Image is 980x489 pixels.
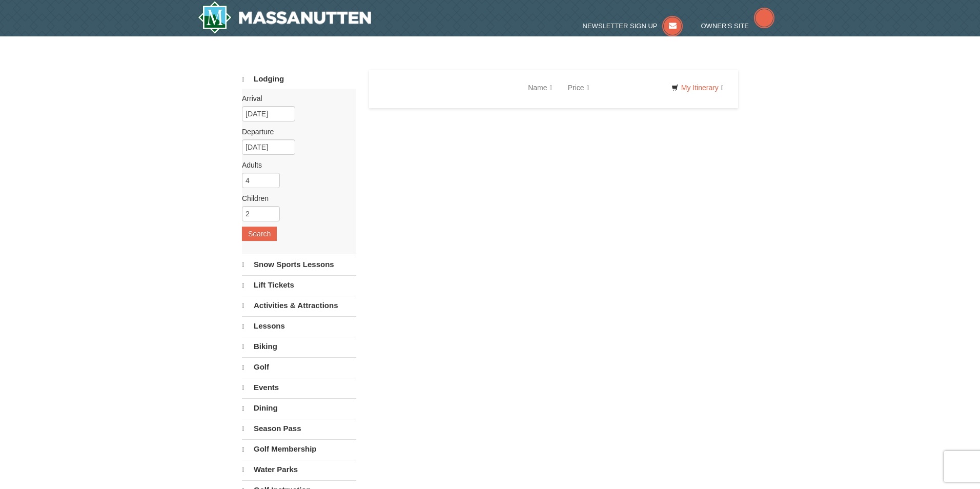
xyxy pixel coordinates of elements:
[242,70,356,89] a: Lodging
[242,127,349,137] label: Departure
[560,77,597,98] a: Price
[242,227,277,241] button: Search
[242,160,349,170] label: Adults
[242,275,356,295] a: Lift Tickets
[198,1,371,34] img: Massanutten Resort Logo
[242,439,356,459] a: Golf Membership
[242,193,349,203] label: Children
[242,419,356,438] a: Season Pass
[665,80,730,95] a: My Itinerary
[583,22,683,30] a: Newsletter Sign Up
[242,296,356,315] a: Activities & Attractions
[242,357,356,377] a: Golf
[242,255,356,274] a: Snow Sports Lessons
[520,77,560,98] a: Name
[198,1,371,34] a: Massanutten Resort
[242,316,356,336] a: Lessons
[242,93,349,104] label: Arrival
[242,337,356,356] a: Biking
[242,460,356,479] a: Water Parks
[242,378,356,397] a: Events
[242,398,356,418] a: Dining
[583,22,658,30] span: Newsletter Sign Up
[701,22,749,30] span: Owner's Site
[701,22,775,30] a: Owner's Site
